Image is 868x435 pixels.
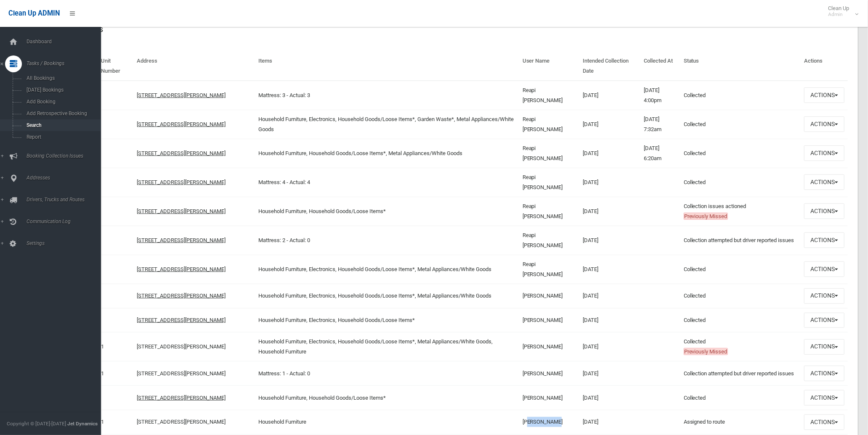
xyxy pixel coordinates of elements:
[519,410,579,435] td: [PERSON_NAME]
[680,361,801,386] td: Collection attempted but driver reported issues
[579,255,640,284] td: [DATE]
[24,99,101,105] span: Add Booking
[255,361,519,386] td: Mattress: 1 - Actual: 0
[804,87,844,103] button: Actions
[24,122,101,128] span: Search
[137,150,226,156] a: [STREET_ADDRESS][PERSON_NAME]
[519,332,579,361] td: [PERSON_NAME]
[680,308,801,332] td: Collected
[519,81,579,110] td: Reapi [PERSON_NAME]
[519,226,579,255] td: Reapi [PERSON_NAME]
[67,421,98,427] strong: Jet Dynamics
[24,111,101,116] span: Add Retrospective Booking
[640,110,680,139] td: [DATE] 7:32am
[255,197,519,226] td: Household Furniture, Household Goods/Loose Items*
[519,52,579,81] th: User Name
[255,168,519,197] td: Mattress: 4 - Actual: 4
[804,232,844,248] button: Actions
[519,255,579,284] td: Reapi [PERSON_NAME]
[519,284,579,308] td: [PERSON_NAME]
[640,81,680,110] td: [DATE] 4:00pm
[24,61,108,66] span: Tasks / Bookings
[680,226,801,255] td: Collection attempted but driver reported issues
[24,175,108,181] span: Addresses
[680,52,801,81] th: Status
[804,414,844,430] button: Actions
[579,139,640,168] td: [DATE]
[24,240,108,246] span: Settings
[255,226,519,255] td: Mattress: 2 - Actual: 0
[519,308,579,332] td: [PERSON_NAME]
[24,39,108,45] span: Dashboard
[98,52,133,81] th: Unit Number
[579,332,640,361] td: [DATE]
[640,139,680,168] td: [DATE] 6:20am
[519,386,579,410] td: [PERSON_NAME]
[579,110,640,139] td: [DATE]
[255,410,519,435] td: Household Furniture
[804,116,844,132] button: Actions
[8,9,60,17] span: Clean Up ADMIN
[255,52,519,81] th: Items
[137,208,226,214] a: [STREET_ADDRESS][PERSON_NAME]
[255,139,519,168] td: Household Furniture, Household Goods/Loose Items*, Metal Appliances/White Goods
[680,332,801,361] td: Collected
[680,386,801,410] td: Collected
[519,139,579,168] td: Reapi [PERSON_NAME]
[24,75,101,81] span: All Bookings
[133,52,255,81] th: Address
[804,339,844,355] button: Actions
[579,410,640,435] td: [DATE]
[255,81,519,110] td: Mattress: 3 - Actual: 3
[804,174,844,190] button: Actions
[824,5,857,18] span: Clean Up
[684,348,728,355] span: Previously Missed
[579,284,640,308] td: [DATE]
[680,410,801,435] td: Assigned to route
[24,153,108,159] span: Booking Collection Issues
[255,386,519,410] td: Household Furniture, Household Goods/Loose Items*
[519,361,579,386] td: [PERSON_NAME]
[7,421,66,427] span: Copyright © [DATE]-[DATE]
[137,293,226,299] a: [STREET_ADDRESS][PERSON_NAME]
[801,52,848,81] th: Actions
[684,213,728,220] span: Previously Missed
[519,110,579,139] td: Reapi [PERSON_NAME]
[98,410,133,435] td: 1
[579,81,640,110] td: [DATE]
[804,261,844,277] button: Actions
[579,361,640,386] td: [DATE]
[24,134,101,140] span: Report
[24,87,101,93] span: [DATE] Bookings
[680,168,801,197] td: Collected
[579,52,640,81] th: Intended Collection Date
[804,390,844,406] button: Actions
[137,179,226,185] a: [STREET_ADDRESS][PERSON_NAME]
[137,317,226,323] a: [STREET_ADDRESS][PERSON_NAME]
[24,197,108,203] span: Drivers, Trucks and Routes
[804,313,844,328] button: Actions
[137,266,226,272] a: [STREET_ADDRESS][PERSON_NAME]
[804,366,844,381] button: Actions
[804,203,844,219] button: Actions
[579,226,640,255] td: [DATE]
[680,255,801,284] td: Collected
[579,386,640,410] td: [DATE]
[255,332,519,361] td: Household Furniture, Electronics, Household Goods/Loose Items*, Metal Appliances/White Goods, Hou...
[137,237,226,243] a: [STREET_ADDRESS][PERSON_NAME]
[680,81,801,110] td: Collected
[255,284,519,308] td: Household Furniture, Electronics, Household Goods/Loose Items*, Metal Appliances/White Goods
[680,284,801,308] td: Collected
[98,361,133,386] td: 1
[137,419,226,425] a: [STREET_ADDRESS][PERSON_NAME]
[804,145,844,161] button: Actions
[137,121,226,127] a: [STREET_ADDRESS][PERSON_NAME]
[680,110,801,139] td: Collected
[255,308,519,332] td: Household Furniture, Electronics, Household Goods/Loose Items*
[137,370,226,377] a: [STREET_ADDRESS][PERSON_NAME]
[640,52,680,81] th: Collected At
[519,197,579,226] td: Reapi [PERSON_NAME]
[255,110,519,139] td: Household Furniture, Electronics, Household Goods/Loose Items*, Garden Waste*, Metal Appliances/W...
[255,255,519,284] td: Household Furniture, Electronics, Household Goods/Loose Items*, Metal Appliances/White Goods
[519,168,579,197] td: Reapi [PERSON_NAME]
